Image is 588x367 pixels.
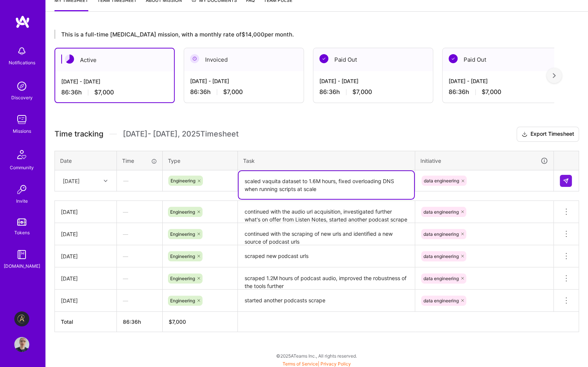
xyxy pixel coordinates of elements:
[14,182,29,197] img: Invite
[239,246,414,267] textarea: scraped new podcast urls
[117,171,162,191] div: —
[424,178,459,183] span: data engineering
[170,276,195,281] span: Engineering
[423,209,459,215] span: data engineering
[319,77,427,85] div: [DATE] - [DATE]
[54,30,554,39] div: This is a full-time [MEDICAL_DATA] mission, with a monthly rate of $14,000 per month.
[223,88,243,96] span: $7,000
[449,88,556,96] div: 86:36 h
[443,48,562,71] div: Paid Out
[239,224,414,244] textarea: continued with the scraping of new urls and identified a new source of podcast urls
[239,202,414,222] textarea: continued with the audio url acquisition, investigated further what's on offer from Listen Notes,...
[117,224,162,244] div: —
[190,77,298,85] div: [DATE] - [DATE]
[117,312,163,332] th: 86:36h
[449,77,556,85] div: [DATE] - [DATE]
[319,54,328,63] img: Paid Out
[553,73,556,78] img: right
[15,15,30,29] img: logo
[61,252,110,260] div: [DATE]
[14,311,29,326] img: Aldea: Transforming Behavior Change Through AI-Driven Coaching
[423,253,459,259] span: data engineering
[313,48,433,71] div: Paid Out
[13,127,31,135] div: Missions
[117,268,162,288] div: —
[55,49,174,71] div: Active
[13,146,31,164] img: Community
[14,44,29,59] img: bell
[423,276,459,281] span: data engineering
[170,209,195,215] span: Engineering
[521,130,528,138] i: icon Download
[9,59,35,67] div: Notifications
[16,197,28,205] div: Invite
[239,171,414,199] textarea: scaled vaquita dataset to 1.6M hours, fixed overloading DNS when running scripts at scale
[171,178,195,183] span: Engineering
[54,129,103,139] span: Time tracking
[449,54,458,63] img: Paid Out
[190,54,199,63] img: Invoiced
[563,178,569,184] img: Submit
[94,88,114,96] span: $7,000
[117,246,162,266] div: —
[239,268,414,289] textarea: scraped 1.2M hours of podcast audio, improved the robustness of the tools further
[10,164,34,171] div: Community
[12,311,31,326] a: Aldea: Transforming Behavior Change Through AI-Driven Coaching
[517,127,579,142] button: Export Timesheet
[170,253,195,259] span: Engineering
[283,361,318,367] a: Terms of Service
[238,151,415,170] th: Task
[423,298,459,303] span: data engineering
[482,88,501,96] span: $7,000
[190,88,298,96] div: 86:36 h
[123,129,239,139] span: [DATE] - [DATE] , 2025 Timesheet
[117,202,162,222] div: —
[423,231,459,237] span: data engineering
[320,361,351,367] a: Privacy Policy
[319,88,427,96] div: 86:36 h
[170,231,195,237] span: Engineering
[55,151,117,170] th: Date
[117,291,162,311] div: —
[61,230,110,238] div: [DATE]
[61,274,110,282] div: [DATE]
[61,208,110,216] div: [DATE]
[184,48,304,71] div: Invoiced
[11,94,33,102] div: Discovery
[61,77,168,85] div: [DATE] - [DATE]
[12,337,31,352] a: User Avatar
[104,179,107,183] i: icon Chevron
[352,88,372,96] span: $7,000
[17,218,26,226] img: tokens
[163,312,238,332] th: $7,000
[163,151,238,170] th: Type
[14,247,29,262] img: guide book
[560,175,573,187] div: null
[55,312,117,332] th: Total
[14,337,29,352] img: User Avatar
[14,229,30,237] div: Tokens
[420,156,548,165] div: Initiative
[63,177,80,185] div: [DATE]
[122,157,157,165] div: Time
[283,361,351,367] span: |
[65,55,74,64] img: Active
[61,297,110,305] div: [DATE]
[61,88,168,96] div: 86:36 h
[45,346,588,365] div: © 2025 ATeams Inc., All rights reserved.
[14,112,29,127] img: teamwork
[4,262,40,270] div: [DOMAIN_NAME]
[239,290,414,311] textarea: started another podcasts scrape
[14,79,29,94] img: discovery
[170,298,195,303] span: Engineering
